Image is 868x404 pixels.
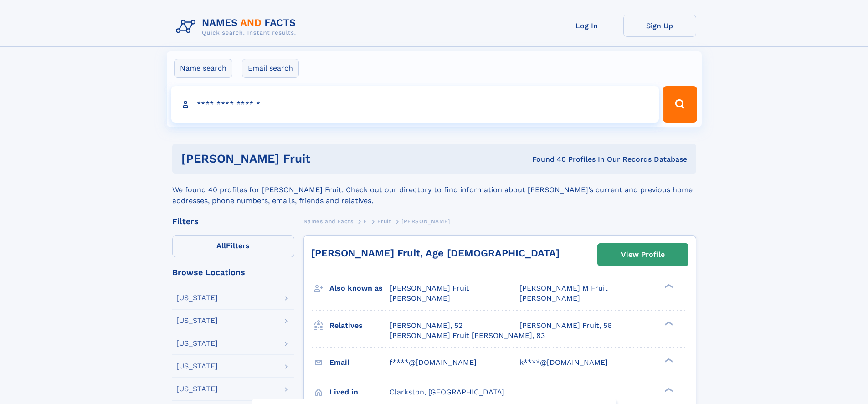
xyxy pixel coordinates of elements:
[390,284,469,292] span: [PERSON_NAME] Fruit
[329,355,390,370] h3: Email
[364,215,367,227] a: F
[550,15,623,37] a: Log In
[171,86,659,123] input: search input
[303,215,354,227] a: Names and Facts
[663,320,673,326] div: ❯
[519,284,608,292] span: [PERSON_NAME] M Fruit
[329,384,390,400] h3: Lived in
[401,218,450,225] span: [PERSON_NAME]
[519,294,580,302] span: [PERSON_NAME]
[174,59,232,78] label: Name search
[663,357,673,363] div: ❯
[377,215,391,227] a: Fruit
[519,321,612,331] a: [PERSON_NAME] Fruit, 56
[176,340,218,347] div: [US_STATE]
[172,217,294,225] div: Filters
[377,218,391,225] span: Fruit
[216,241,226,250] span: All
[329,281,390,296] h3: Also known as
[176,294,218,302] div: [US_STATE]
[176,363,218,370] div: [US_STATE]
[621,244,665,265] div: View Profile
[390,321,462,331] a: [PERSON_NAME], 52
[172,174,696,206] div: We found 40 profiles for [PERSON_NAME] Fruit. Check out our directory to find information about [...
[176,385,218,393] div: [US_STATE]
[181,153,421,164] h1: [PERSON_NAME] Fruit
[390,388,504,396] span: Clarkston, [GEOGRAPHIC_DATA]
[663,387,673,393] div: ❯
[598,244,688,266] a: View Profile
[421,154,687,164] div: Found 40 Profiles In Our Records Database
[663,86,697,123] button: Search Button
[364,218,367,225] span: F
[172,15,303,39] img: Logo Names and Facts
[623,15,696,37] a: Sign Up
[176,317,218,324] div: [US_STATE]
[172,235,294,257] label: Filters
[390,294,450,302] span: [PERSON_NAME]
[172,268,294,276] div: Browse Locations
[242,59,299,78] label: Email search
[390,331,545,341] a: [PERSON_NAME] Fruit [PERSON_NAME], 83
[311,247,560,259] a: [PERSON_NAME] Fruit, Age [DEMOGRAPHIC_DATA]
[663,283,673,289] div: ❯
[329,318,390,333] h3: Relatives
